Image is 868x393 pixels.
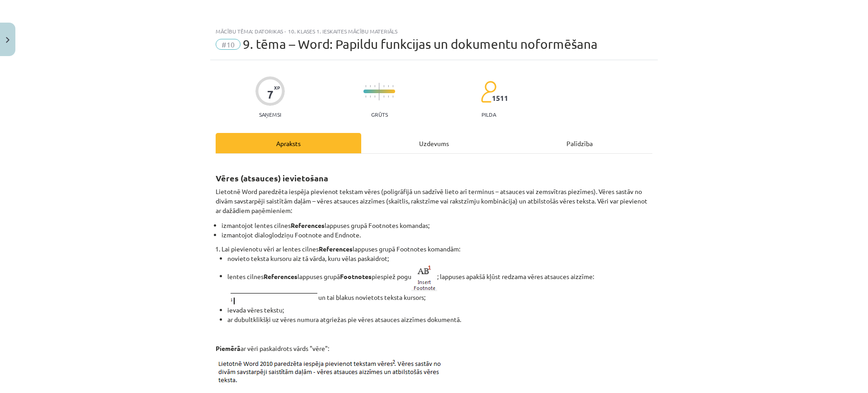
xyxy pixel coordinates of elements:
img: students-c634bb4e5e11cddfef0936a35e636f08e4e9abd3cc4e673bd6f9a4125e45ecb1.svg [481,80,496,103]
strong: References [264,272,297,280]
img: icon-short-line-57e1e144782c952c97e751825c79c345078a6d821885a25fce030b3d8c18986b.svg [370,95,371,98]
strong: Piemērā [216,344,241,352]
li: lentes cilnes lappuses grupā piespiež pogu ; lappuses apakšā kļūst redzama vēres atsauces aizzīme... [227,263,652,305]
img: icon-short-line-57e1e144782c952c97e751825c79c345078a6d821885a25fce030b3d8c18986b.svg [383,95,384,98]
strong: Vēres (atsauces) ievietošana [216,173,328,183]
img: icon-short-line-57e1e144782c952c97e751825c79c345078a6d821885a25fce030b3d8c18986b.svg [383,85,384,87]
div: Apraksts [216,133,361,153]
img: icon-short-line-57e1e144782c952c97e751825c79c345078a6d821885a25fce030b3d8c18986b.svg [374,85,375,87]
p: pilda [481,111,496,118]
p: Grūts [371,111,388,118]
img: icon-long-line-d9ea69661e0d244f92f715978eff75569469978d946b2353a9bb055b3ed8787d.svg [379,83,380,100]
span: 9. tēma – Word: Papildu funkcijas un dokumentu noformēšana [243,37,598,52]
img: icon-short-line-57e1e144782c952c97e751825c79c345078a6d821885a25fce030b3d8c18986b.svg [392,85,393,87]
img: icon-short-line-57e1e144782c952c97e751825c79c345078a6d821885a25fce030b3d8c18986b.svg [374,95,375,98]
img: icon-short-line-57e1e144782c952c97e751825c79c345078a6d821885a25fce030b3d8c18986b.svg [392,95,393,98]
li: ar dubultklikšķi uz vēres numura atgriežas pie vēres atsauces aizzīmes dokumentā. [227,315,652,324]
img: icon-short-line-57e1e144782c952c97e751825c79c345078a6d821885a25fce030b3d8c18986b.svg [365,85,366,87]
li: Lai pievienotu vēri ar lentes cilnes lappuses grupā Footnotes komandām: [222,244,652,324]
div: Palīdzība [507,133,652,153]
p: ar vēri paskaidrots vārds "vēre": [216,344,652,353]
li: izmantojot lentes cilnes lappuses grupā Footnotes komandas; [222,221,652,230]
strong: References [319,245,353,253]
img: icon-short-line-57e1e144782c952c97e751825c79c345078a6d821885a25fce030b3d8c18986b.svg [388,95,389,98]
div: Uzdevums [361,133,507,153]
span: 1511 [492,94,508,102]
li: ievada vēres tekstu; [227,305,652,315]
span: #10 [216,39,241,50]
img: icon-short-line-57e1e144782c952c97e751825c79c345078a6d821885a25fce030b3d8c18986b.svg [370,85,371,87]
strong: Footnotes [340,272,372,280]
img: icon-close-lesson-0947bae3869378f0d4975bcd49f059093ad1ed9edebbc8119c70593378902aed.svg [6,37,9,43]
li: novieto teksta kursoru aiz tā vārda, kuru vēlas paskaidrot; [227,254,652,263]
p: Saņemsi [255,111,285,118]
strong: References [291,221,325,229]
div: 7 [267,88,274,101]
li: izmantojot dialoglodziņu Footnote and Endnote. [222,230,652,240]
span: XP [274,85,280,90]
img: icon-short-line-57e1e144782c952c97e751825c79c345078a6d821885a25fce030b3d8c18986b.svg [365,95,366,98]
div: Mācību tēma: Datorikas - 10. klases 1. ieskaites mācību materiāls [216,28,652,34]
img: icon-short-line-57e1e144782c952c97e751825c79c345078a6d821885a25fce030b3d8c18986b.svg [388,85,389,87]
p: Lietotnē Word paredzēta iespēja pievienot tekstam vēres (poligrāfijā un sadzīvē lieto arī terminu... [216,187,652,215]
